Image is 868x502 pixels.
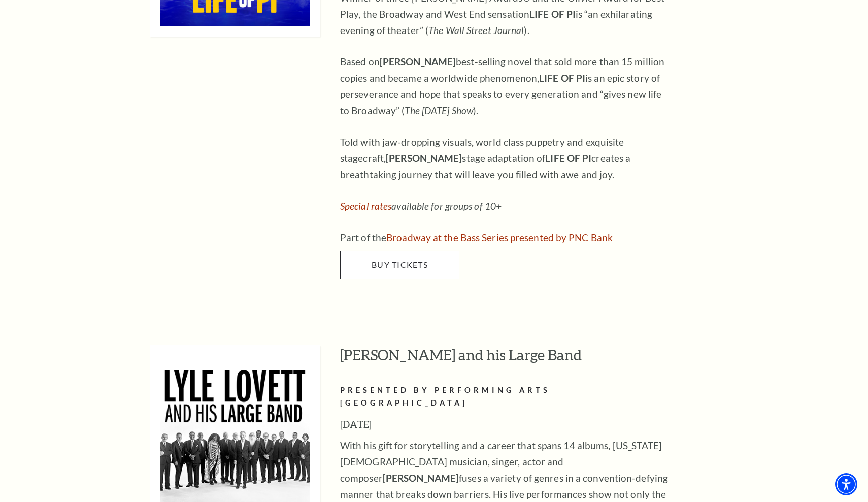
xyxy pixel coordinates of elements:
[340,134,670,183] p: Told with jaw-dropping visuals, world class puppetry and exquisite stagecraft, stage adaptation o...
[340,345,749,374] h3: [PERSON_NAME] and his Large Band
[340,54,670,119] p: Based on best-selling novel that sold more than 15 million copies and became a worldwide phenomen...
[428,24,524,36] em: The Wall Street Journal
[340,384,670,410] h2: PRESENTED BY PERFORMING ARTS [GEOGRAPHIC_DATA]
[340,200,502,212] em: available for groups of 10+
[386,231,613,243] a: Broadway at the Bass Series presented by PNC Bank
[383,472,459,484] strong: [PERSON_NAME]
[340,416,670,432] h3: [DATE]
[835,473,857,495] div: Accessibility Menu
[340,200,391,212] a: Special rates
[539,72,585,84] strong: LIFE OF PI
[405,105,473,116] em: The [DATE] Show
[386,152,462,164] strong: [PERSON_NAME]
[372,260,428,270] span: Buy Tickets
[380,56,456,68] strong: [PERSON_NAME]
[340,251,459,279] a: Buy Tickets
[529,8,576,20] strong: LIFE OF PI
[545,152,591,164] strong: LIFE OF PI
[340,229,670,246] p: Part of the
